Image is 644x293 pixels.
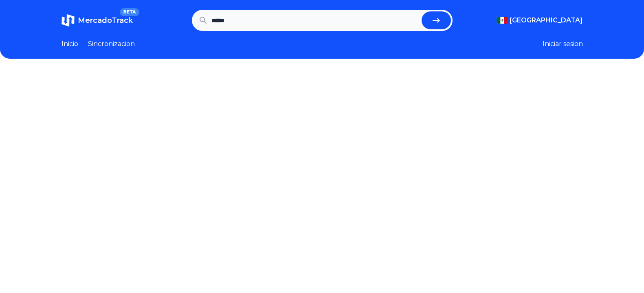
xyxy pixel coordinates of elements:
a: MercadoTrackBETA [62,14,133,27]
a: Sincronizacion [88,39,135,49]
img: Mexico [497,17,508,24]
span: MercadoTrack [78,16,133,25]
span: [GEOGRAPHIC_DATA] [510,15,583,25]
span: BETA [120,8,139,16]
a: Inicio [62,39,78,49]
button: [GEOGRAPHIC_DATA] [497,15,583,25]
button: Iniciar sesion [543,39,583,49]
img: MercadoTrack [62,14,75,27]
